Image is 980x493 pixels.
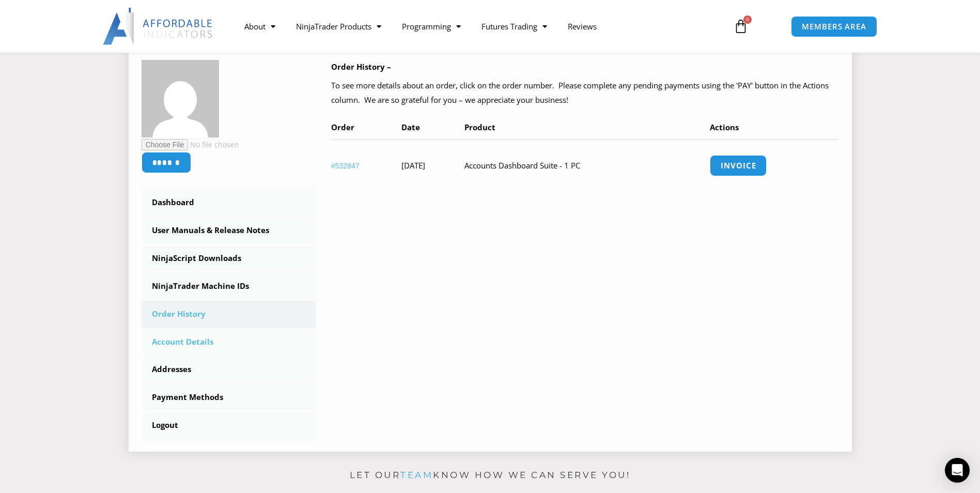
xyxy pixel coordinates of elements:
[142,329,316,356] a: Account Details
[710,155,767,176] a: Invoice order number 532847
[142,217,316,244] a: User Manuals & Release Notes
[286,14,392,38] a: NinjaTrader Products
[142,301,316,328] a: Order History
[401,122,420,132] span: Date
[710,122,739,132] span: Actions
[802,23,866,30] span: MEMBERS AREA
[791,16,877,37] a: MEMBERS AREA
[331,122,354,132] span: Order
[142,273,316,300] a: NinjaTrader Machine IDs
[464,140,710,191] td: Accounts Dashboard Suite - 1 PC
[331,61,391,72] b: Order History –
[400,470,433,480] a: team
[718,11,764,41] a: 0
[234,14,286,38] a: About
[557,14,607,38] a: Reviews
[142,60,219,137] img: 0b1c30bee7b1e85dc1f05b27ec439bb5c6750e814ce2c704b7a0297358e21c22
[464,122,495,132] span: Product
[392,14,471,38] a: Programming
[331,79,839,107] p: To see more details about an order, click on the order number. Please complete any pending paymen...
[945,458,970,483] div: Open Intercom Messenger
[142,245,316,272] a: NinjaScript Downloads
[471,14,557,38] a: Futures Trading
[331,162,360,170] a: View order number 532847
[142,412,316,439] a: Logout
[142,356,316,383] a: Addresses
[401,160,425,171] time: [DATE]
[103,8,214,45] img: LogoAI | Affordable Indicators – NinjaTrader
[234,14,722,38] nav: Menu
[129,467,852,484] p: Let our know how we can serve you!
[743,16,752,24] span: 0
[142,384,316,411] a: Payment Methods
[142,189,316,216] a: Dashboard
[142,189,316,439] nav: Account pages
